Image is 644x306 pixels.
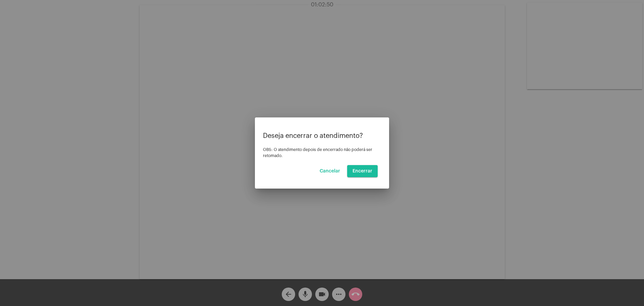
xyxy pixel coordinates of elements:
[263,148,372,158] span: OBS: O atendimento depois de encerrado não poderá ser retomado.
[353,169,372,173] span: Encerrar
[347,165,378,177] button: Encerrar
[263,132,381,140] p: Deseja encerrar o atendimento?
[320,169,340,173] span: Cancelar
[314,165,345,177] button: Cancelar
